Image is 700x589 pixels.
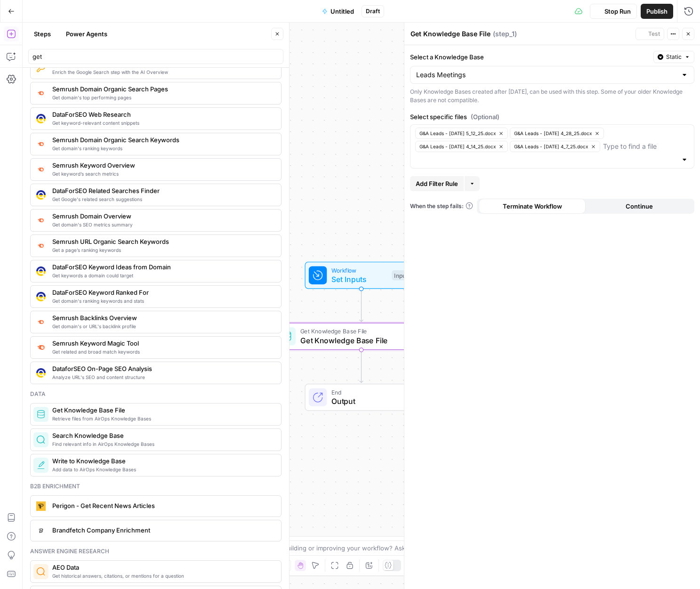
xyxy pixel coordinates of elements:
[360,350,363,383] g: Edge from step_1 to end
[52,161,274,170] span: Semrush Keyword Overview
[52,145,274,152] span: Get domain's ranking keywords
[410,202,473,210] a: When the step fails:
[52,68,274,76] span: Enrich the Google Search step with the AI Overview
[331,395,408,407] span: Output
[471,112,499,121] span: (Optional)
[416,70,677,80] input: Leads Meetings
[300,327,419,336] span: Get Knowledge Base File
[36,190,46,200] img: 9u0p4zbvbrir7uayayktvs1v5eg0
[419,129,496,137] span: G&A Leads - [DATE] 5_12_25.docx
[52,211,274,221] span: Semrush Domain Overview
[52,272,274,279] span: Get keywords a domain could target
[30,390,282,398] div: Data
[52,364,274,373] span: DataforSEO On-Page SEO Analysis
[36,292,46,301] img: 3iojl28do7crl10hh26nxau20pae
[52,110,274,119] span: DataForSEO Web Research
[52,135,274,145] span: Semrush Domain Organic Search Keywords
[514,129,592,137] span: G&A Leads - [DATE] 4_28_25.docx
[32,52,279,61] input: Search steps
[415,128,508,139] button: G&A Leads - [DATE] 5_12_25.docx
[666,53,682,61] span: Static
[52,415,274,422] span: Retrieve files from AirOps Knowledge Bases
[586,199,692,214] button: Continue
[274,262,449,289] div: WorkflowSet InputsInputs
[410,176,464,191] button: Add Filter Rule
[36,216,46,224] img: 4e4w6xi9sjogcjglmt5eorgxwtyu
[392,270,412,281] div: Inputs
[52,313,274,323] span: Semrush Backlinks Overview
[316,4,360,19] button: Untitled
[52,373,274,381] span: Analyze URL's SEO and content structure
[52,288,274,297] span: DataForSEO Keyword Ranked For
[36,140,46,148] img: p4kt2d9mz0di8532fmfgvfq6uqa0
[52,119,274,127] span: Get keyword-relevant content snippets
[510,141,600,152] button: G&A Leads - [DATE] 4_7_25.docx
[36,242,46,250] img: ey5lt04xp3nqzrimtu8q5fsyor3u
[603,142,688,151] input: Type to find a file
[52,84,274,94] span: Semrush Domain Organic Search Pages
[36,114,46,123] img: 3hnddut9cmlpnoegpdll2wmnov83
[52,195,274,203] span: Get Google's related search suggestions
[636,28,664,40] button: Test
[503,202,562,211] span: Terminate Workflow
[52,262,274,272] span: DataForSEO Keyword Ideas from Domain
[330,7,354,16] span: Untitled
[510,128,604,139] button: G&A Leads - [DATE] 4_28_25.docx
[366,7,380,16] span: Draft
[52,221,274,228] span: Get domain's SEO metrics summary
[648,30,660,38] span: Test
[52,237,274,246] span: Semrush URL Organic Search Keywords
[410,52,650,62] label: Select a Knowledge Base
[300,335,419,346] span: Get Knowledge Base File
[331,274,387,285] span: Set Inputs
[52,525,274,535] span: Brandfetch Company Enrichment
[604,7,631,16] span: Stop Run
[415,141,508,152] button: G&A Leads - [DATE] 4_14_25.docx
[514,143,588,150] span: G&A Leads - [DATE] 4_7_25.docx
[274,323,449,350] div: Get Knowledge Base FileGet Knowledge Base FileStep 1
[410,88,694,105] div: Only Knowledge Bases created after [DATE], can be used with this step. Some of your older Knowled...
[52,339,274,348] span: Semrush Keyword Magic Tool
[52,572,274,580] span: Get historical answers, citations, or mentions for a question
[52,170,274,178] span: Get keyword’s search metrics
[590,4,637,19] button: Stop Run
[360,289,363,322] g: Edge from start to step_1
[30,482,282,491] div: B2b enrichment
[52,186,274,195] span: DataForSEO Related Searches Finder
[410,112,694,121] label: Select specific files
[52,323,274,330] span: Get domain's or URL's backlink profile
[331,266,387,274] span: Workflow
[52,466,274,473] span: Add data to AirOps Knowledge Bases
[30,547,282,556] div: Answer engine research
[52,440,274,448] span: Find relevant info in AirOps Knowledge Bases
[36,266,46,276] img: qj0lddqgokrswkyaqb1p9cmo0sp5
[52,246,274,254] span: Get a page’s ranking keywords
[641,4,673,19] button: Publish
[653,51,694,63] button: Static
[493,29,517,39] span: ( step_1 )
[36,368,46,378] img: y3iv96nwgxbwrvt76z37ug4ox9nv
[52,348,274,355] span: Get related and broad match keywords
[36,318,46,326] img: 3lyvnidk9veb5oecvmize2kaffdg
[52,94,274,101] span: Get domain's top performing pages
[60,26,113,41] button: Power Agents
[626,202,653,211] span: Continue
[419,143,496,150] span: G&A Leads - [DATE] 4_14_25.docx
[331,388,408,397] span: End
[36,63,46,73] img: 73nre3h8eff8duqnn8tc5kmlnmbe
[36,343,46,352] img: 8a3tdog8tf0qdwwcclgyu02y995m
[28,26,56,41] button: Steps
[36,501,46,511] img: jle3u2szsrfnwtkz0xrwrcblgop0
[52,456,274,466] span: Write to Knowledge Base
[646,7,668,16] span: Publish
[52,405,274,415] span: Get Knowledge Base File
[36,526,46,535] img: d2drbpdw36vhgieguaa2mb4tee3c
[52,501,274,510] span: Perigon - Get Recent News Articles
[52,431,274,440] span: Search Knowledge Base
[416,179,458,188] span: Add Filter Rule
[52,563,274,572] span: AEO Data
[52,297,274,305] span: Get domain's ranking keywords and stats
[410,29,491,39] textarea: Get Knowledge Base File
[274,384,449,411] div: EndOutput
